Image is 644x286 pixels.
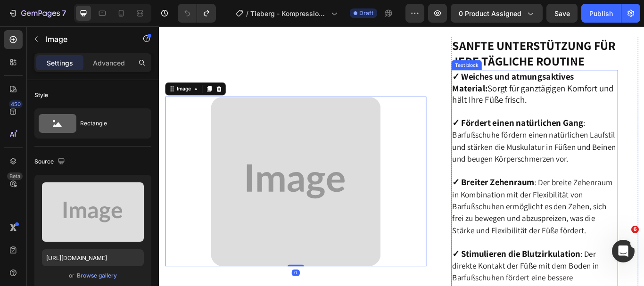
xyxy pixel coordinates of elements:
[631,226,639,233] span: 6
[459,8,521,18] span: 0 product assigned
[42,249,144,266] input: https://example.com/image.jpg
[34,91,48,99] div: Style
[42,182,144,242] img: preview-image
[76,271,117,280] button: Browse gallery
[178,4,216,23] div: Undo/Redo
[69,270,74,281] span: or
[19,69,39,77] div: Image
[341,12,535,51] h2: Sanfte Unterstützung für jede tägliche Routine
[47,58,73,68] p: Settings
[250,8,327,18] span: Tieberg - Kompressionssocken
[9,100,23,108] div: 450
[612,240,635,262] iframe: Intercom live chat
[246,8,248,18] span: /
[34,155,67,168] div: Source
[60,82,258,280] img: Alt Image
[546,4,578,23] button: Save
[4,4,70,23] button: 7
[554,9,570,17] span: Save
[46,33,126,45] p: Image
[342,52,484,79] strong: ✓ Weiches und atmungsaktives Material:
[159,26,644,286] iframe: Design area
[451,4,543,23] button: 0 product assigned
[62,8,66,19] p: 7
[93,58,125,68] p: Advanced
[589,8,613,18] div: Publish
[342,106,495,119] strong: ✓ Fördert einen natürlichen Gang
[581,4,621,23] button: Publish
[7,172,23,180] div: Beta
[342,176,529,244] span: : Der breite Zehenraum in Kombination mit der Flexibilität von Barfußschuhen ermöglicht es den Ze...
[80,113,138,134] div: Rectangle
[343,41,374,49] div: Text block
[359,9,373,17] span: Draft
[77,271,117,280] div: Browse gallery
[342,175,438,188] strong: ✓ Breiter Zehenraum
[342,258,491,271] strong: ✓ Stimulieren die Blutzirkulation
